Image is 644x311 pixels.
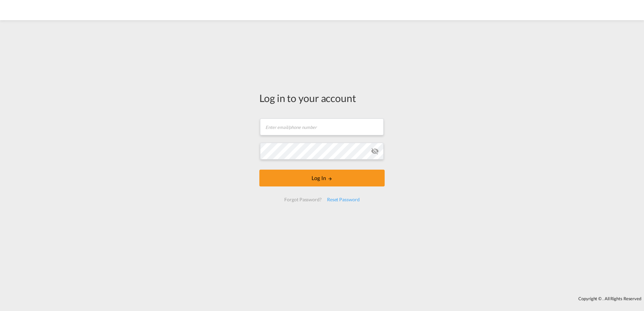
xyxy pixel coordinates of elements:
div: Log in to your account [259,91,385,105]
button: LOGIN [259,170,385,186]
md-icon: icon-eye-off [371,147,379,155]
input: Enter email/phone number [260,118,384,135]
div: Forgot Password? [282,194,324,206]
div: Reset Password [324,194,362,206]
